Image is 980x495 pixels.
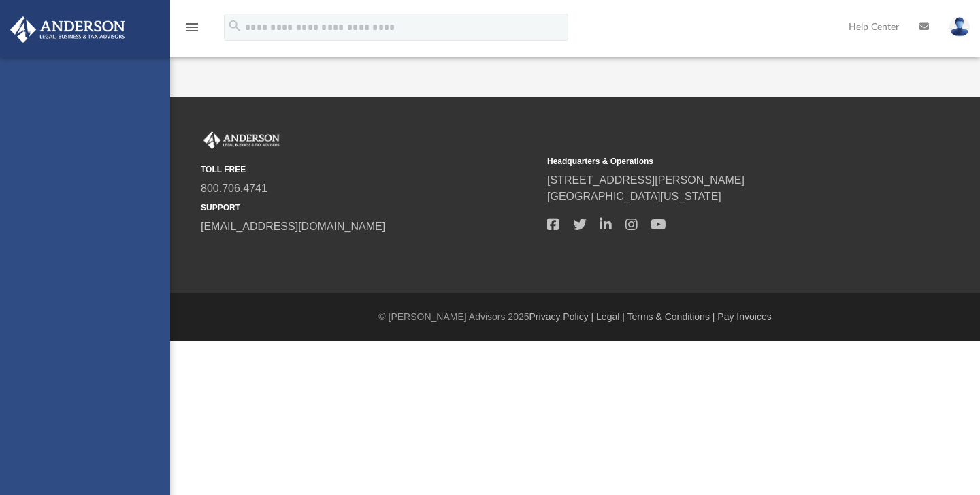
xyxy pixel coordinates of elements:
[170,310,980,324] div: © [PERSON_NAME] Advisors 2025
[717,311,771,322] a: Pay Invoices
[227,18,242,33] i: search
[201,182,267,194] a: 800.706.4741
[547,191,721,202] a: [GEOGRAPHIC_DATA][US_STATE]
[184,19,200,35] i: menu
[596,311,625,322] a: Legal |
[627,311,715,322] a: Terms & Conditions |
[547,155,884,167] small: Headquarters & Operations
[547,174,745,186] a: [STREET_ADDRESS][PERSON_NAME]
[201,202,538,214] small: SUPPORT
[949,17,970,37] img: User Pic
[529,311,594,322] a: Privacy Policy |
[184,26,200,35] a: menu
[201,131,282,149] img: Anderson Advisors Platinum Portal
[6,16,129,43] img: Anderson Advisors Platinum Portal
[201,163,538,176] small: TOLL FREE
[201,221,385,232] a: [EMAIL_ADDRESS][DOMAIN_NAME]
